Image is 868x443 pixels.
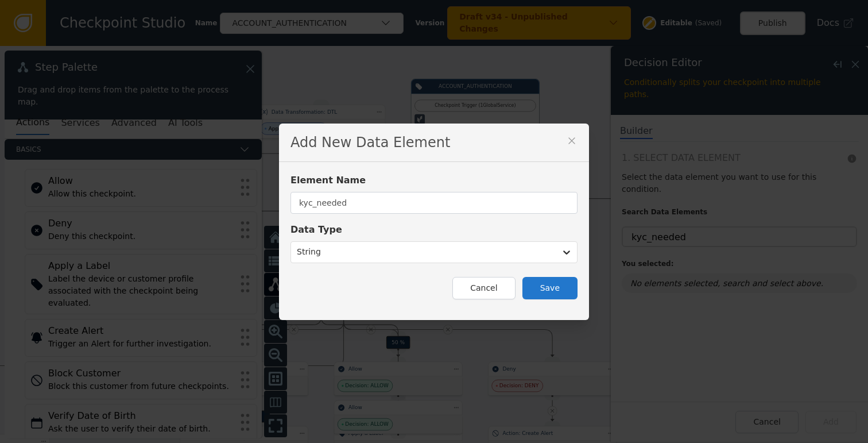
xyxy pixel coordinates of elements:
label: Data Type [290,223,578,237]
button: Save [522,277,578,299]
label: Element Name [290,174,578,187]
input: Enter a name for this data element [290,192,578,214]
div: Add New Data Element [279,124,589,162]
button: Cancel [452,277,515,299]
